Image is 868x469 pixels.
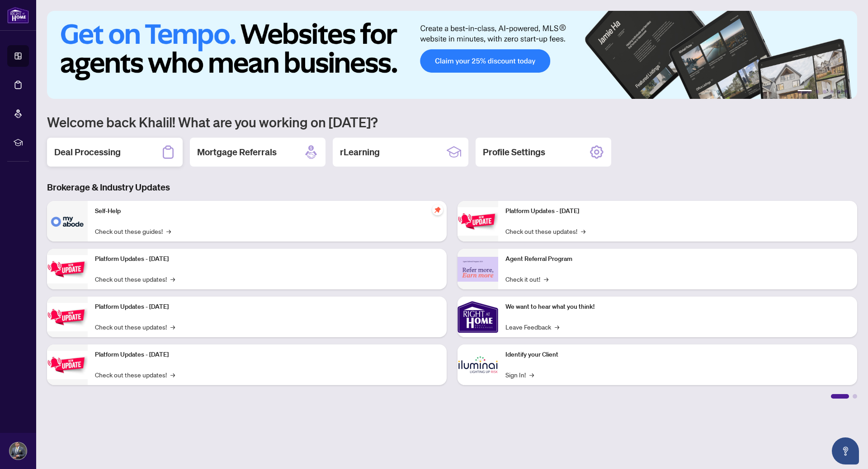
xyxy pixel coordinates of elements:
[170,274,175,284] span: →
[47,255,88,283] img: Platform Updates - September 16, 2025
[95,274,175,284] a: Check out these updates!→
[505,370,534,380] a: Sign In!→
[458,344,498,385] img: Identify your Client
[505,274,548,284] a: Check it out!→
[816,90,819,93] button: 2
[197,146,277,158] h2: Mortgage Referrals
[47,113,857,130] h1: Welcome back Khalil! What are you working on [DATE]?
[832,437,859,464] button: Open asap
[458,257,498,282] img: Agent Referral Program
[47,303,88,331] img: Platform Updates - July 21, 2025
[95,206,439,216] p: Self-Help
[432,204,443,215] span: pushpin
[170,370,175,380] span: →
[529,370,534,380] span: →
[505,226,585,236] a: Check out these updates!→
[95,254,439,264] p: Platform Updates - [DATE]
[95,370,175,380] a: Check out these updates!→
[844,90,848,93] button: 6
[7,7,29,23] img: logo
[95,350,439,360] p: Platform Updates - [DATE]
[458,207,498,236] img: Platform Updates - June 23, 2025
[581,226,585,236] span: →
[505,206,850,216] p: Platform Updates - [DATE]
[830,90,834,93] button: 4
[166,226,171,236] span: →
[340,146,380,158] h2: rLearning
[95,322,175,332] a: Check out these updates!→
[505,302,850,312] p: We want to hear what you think!
[505,254,850,264] p: Agent Referral Program
[47,201,88,241] img: Self-Help
[483,146,545,158] h2: Profile Settings
[823,90,826,93] button: 3
[170,322,175,332] span: →
[95,302,439,312] p: Platform Updates - [DATE]
[505,350,850,360] p: Identify your Client
[544,274,548,284] span: →
[837,90,841,93] button: 5
[54,146,121,158] h2: Deal Processing
[555,322,559,332] span: →
[9,442,27,460] img: Profile Icon
[797,90,812,93] button: 1
[505,322,559,332] a: Leave Feedback→
[47,351,88,379] img: Platform Updates - July 8, 2025
[47,181,857,194] h3: Brokerage & Industry Updates
[458,297,498,337] img: We want to hear what you think!
[47,11,857,99] img: Slide 0
[95,226,171,236] a: Check out these guides!→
